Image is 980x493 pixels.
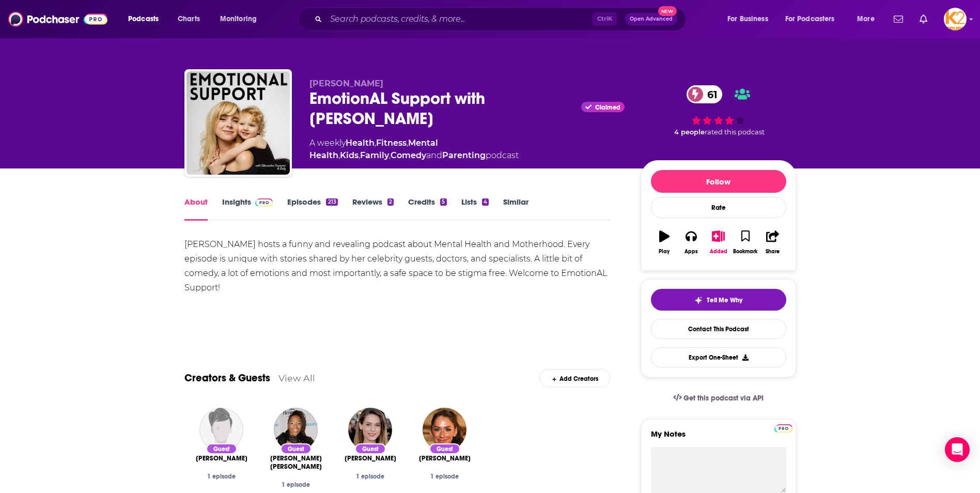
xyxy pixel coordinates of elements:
img: Podchaser - Follow, Share and Rate Podcasts [8,9,107,29]
span: , [359,150,360,160]
a: About [184,197,208,221]
span: For Podcasters [785,12,835,26]
a: Similar [503,197,528,221]
button: Bookmark [732,224,759,261]
div: Guest [206,443,237,454]
button: open menu [213,11,270,27]
a: Episodes213 [287,197,337,221]
button: Show profile menu [944,8,967,30]
a: Show notifications dropdown [890,10,907,28]
span: Tell Me Why [707,296,742,304]
div: Guest [281,443,312,454]
span: Claimed [595,105,620,110]
input: Search podcasts, credits, & more... [326,11,593,27]
img: Lyndsy Fonseca [348,408,392,452]
span: , [338,150,340,160]
div: Open Intercom Messenger [945,437,970,462]
img: EmotionAL Support with Alessandra Torresani [186,71,290,175]
span: [PERSON_NAME] [309,79,383,88]
span: , [375,138,376,148]
img: Nikki Lynette [274,408,318,452]
div: Share [766,249,780,255]
span: rated this podcast [705,128,765,136]
span: More [857,12,875,26]
a: Mental Health [309,138,438,160]
span: 61 [697,85,723,103]
button: tell me why sparkleTell Me Why [651,289,786,311]
span: and [426,150,442,160]
button: Share [759,224,786,261]
span: For Business [727,12,768,26]
div: Search podcasts, credits, & more... [307,7,696,31]
button: Export One-Sheet [651,347,786,367]
div: Added [710,249,727,255]
span: Charts [178,12,200,26]
a: 61 [687,85,723,103]
div: Apps [685,249,698,255]
div: 213 [326,198,337,206]
button: Apps [678,224,705,261]
span: Get this podcast via API [683,394,764,403]
img: Dave Nadelberg [199,408,243,452]
a: Dave Nadelberg [196,454,247,463]
a: Karena Dawn [419,454,471,463]
a: View All [278,373,315,383]
div: 1 episode [267,481,325,488]
a: Charts [171,11,206,27]
button: open menu [720,11,781,27]
button: Play [651,224,678,261]
button: open menu [850,11,888,27]
div: Add Creators [539,369,610,387]
span: [PERSON_NAME] [345,454,396,463]
a: Get this podcast via API [665,386,772,411]
a: Contact This Podcast [651,319,786,339]
div: 5 [440,198,446,206]
div: Rate [651,197,786,218]
span: Podcasts [128,12,159,26]
a: Show notifications dropdown [915,10,931,28]
span: , [407,138,408,148]
span: Monitoring [220,12,257,26]
a: Fitness [376,138,407,148]
a: Lists4 [461,197,489,221]
a: Parenting [442,150,486,160]
button: Follow [651,170,786,193]
div: 1 episode [416,473,474,480]
span: [PERSON_NAME] [PERSON_NAME] [267,454,325,471]
a: Credits5 [408,197,446,221]
button: open menu [779,11,850,27]
div: 61 4 peoplerated this podcast [641,79,796,143]
div: A weekly podcast [309,137,625,162]
span: Logged in as K2Krupp [944,8,967,30]
div: Play [659,249,670,255]
button: Added [705,224,732,261]
a: Kids [340,150,359,160]
div: 1 episode [193,473,251,480]
img: Podchaser Pro [255,198,273,207]
a: Pro website [774,423,792,433]
div: Guest [429,443,460,454]
a: InsightsPodchaser Pro [222,197,273,221]
span: [PERSON_NAME] [419,454,471,463]
a: Health [346,138,375,148]
span: Ctrl K [593,12,617,26]
a: Lyndsy Fonseca [345,454,396,463]
img: Karena Dawn [423,408,466,452]
div: Bookmark [733,249,757,255]
div: [PERSON_NAME] hosts a funny and revealing podcast about Mental Health and Motherhood. Every episo... [184,237,611,295]
div: 2 [387,198,394,206]
div: 1 episode [341,473,399,480]
button: Open AdvancedNew [625,13,677,25]
a: Comedy [391,150,426,160]
span: New [658,6,677,16]
a: Nikki Lynette [267,454,325,471]
label: My Notes [651,429,786,447]
div: Guest [355,443,386,454]
img: User Profile [944,8,967,30]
